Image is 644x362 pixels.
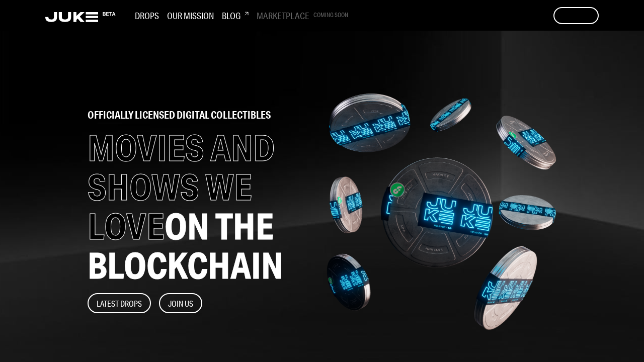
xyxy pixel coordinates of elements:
span: ON THE BLOCKCHAIN [88,204,283,287]
h3: Our Mission [167,10,214,21]
h2: officially licensed digital collectibles [88,110,307,120]
h3: Drops [135,10,159,21]
h3: Blog [222,10,249,21]
button: Join Us [159,293,202,313]
h1: MOVIES AND SHOWS WE LOVE [88,128,307,285]
button: Latest Drops [88,293,151,313]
